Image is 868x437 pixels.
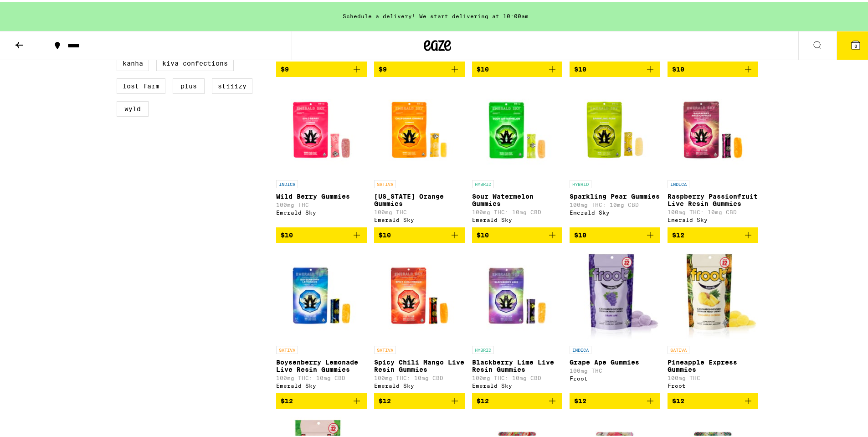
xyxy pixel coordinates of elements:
[472,373,563,379] p: 100mg THC: 10mg CBD
[668,178,689,186] p: INDICA
[668,373,758,379] p: 100mg THC
[374,248,465,391] a: Open page for Spicy Chili Mango Live Resin Gummies from Emerald Sky
[574,230,586,237] span: $10
[472,191,563,206] p: Sour Watermelon Gummies
[379,64,387,71] span: $9
[472,357,563,371] p: Blackberry Lime Live Resin Gummies
[276,200,367,206] p: 100mg THC
[574,396,586,403] span: $12
[472,248,563,391] a: Open page for Blackberry Lime Live Resin Gummies from Emerald Sky
[281,396,293,403] span: $12
[477,396,489,403] span: $12
[276,357,367,371] p: Boysenberry Lemonade Live Resin Gummies
[281,64,289,71] span: $9
[374,82,465,226] a: Open page for California Orange Gummies from Emerald Sky
[276,373,367,379] p: 100mg THC: 10mg CBD
[117,54,149,69] label: Kanha
[276,248,367,391] a: Open page for Boysenberry Lemonade Live Resin Gummies from Emerald Sky
[570,366,660,372] p: 100mg THC
[212,77,252,92] label: STIIIZY
[276,60,367,75] button: Add to bag
[276,208,367,214] div: Emerald Sky
[570,391,660,407] button: Add to bag
[570,357,660,364] p: Grape Ape Gummies
[672,396,684,403] span: $12
[668,381,758,387] div: Froot
[570,248,660,391] a: Open page for Grape Ape Gummies from Froot
[472,344,494,352] p: HYBRID
[276,226,367,241] button: Add to bag
[276,391,367,407] button: Add to bag
[374,226,465,241] button: Add to bag
[472,215,563,221] div: Emerald Sky
[117,77,165,92] label: Lost Farm
[668,357,758,371] p: Pineapple Express Gummies
[5,6,66,14] span: Hi. Need any help?
[374,373,465,379] p: 100mg THC: 10mg CBD
[276,82,367,174] img: Emerald Sky - Wild Berry Gummies
[374,391,465,407] button: Add to bag
[570,60,660,75] button: Add to bag
[668,391,758,407] button: Add to bag
[374,60,465,75] button: Add to bag
[472,207,563,213] p: 100mg THC: 10mg CBD
[570,248,660,339] img: Froot - Grape Ape Gummies
[117,99,149,115] label: WYLD
[276,344,298,352] p: SATIVA
[281,230,293,237] span: $10
[472,178,494,186] p: HYBRID
[570,200,660,206] p: 100mg THC: 10mg CBD
[668,207,758,213] p: 100mg THC: 10mg CBD
[668,344,689,352] p: SATIVA
[570,208,660,214] div: Emerald Sky
[672,64,684,71] span: $10
[570,374,660,380] div: Froot
[570,226,660,241] button: Add to bag
[379,396,391,403] span: $12
[374,82,465,174] img: Emerald Sky - California Orange Gummies
[379,230,391,237] span: $10
[276,191,367,198] p: Wild Berry Gummies
[668,82,758,226] a: Open page for Raspberry Passionfruit Live Resin Gummies from Emerald Sky
[374,357,465,371] p: Spicy Chili Mango Live Resin Gummies
[570,178,591,186] p: HYBRID
[276,381,367,387] div: Emerald Sky
[668,60,758,75] button: Add to bag
[477,230,489,237] span: $10
[477,64,489,71] span: $10
[374,215,465,221] div: Emerald Sky
[276,82,367,226] a: Open page for Wild Berry Gummies from Emerald Sky
[472,82,563,226] a: Open page for Sour Watermelon Gummies from Emerald Sky
[472,226,563,241] button: Add to bag
[672,230,684,237] span: $12
[374,178,396,186] p: SATIVA
[472,60,563,75] button: Add to bag
[570,191,660,198] p: Sparkling Pear Gummies
[156,54,234,69] label: Kiva Confections
[570,82,660,226] a: Open page for Sparkling Pear Gummies from Emerald Sky
[668,215,758,221] div: Emerald Sky
[374,191,465,206] p: [US_STATE] Orange Gummies
[668,248,758,391] a: Open page for Pineapple Express Gummies from Froot
[668,191,758,206] p: Raspberry Passionfruit Live Resin Gummies
[570,82,660,174] img: Emerald Sky - Sparkling Pear Gummies
[854,41,857,47] span: 3
[570,344,591,352] p: INDICA
[574,64,586,71] span: $10
[276,178,298,186] p: INDICA
[276,248,367,339] img: Emerald Sky - Boysenberry Lemonade Live Resin Gummies
[668,226,758,241] button: Add to bag
[668,82,758,174] img: Emerald Sky - Raspberry Passionfruit Live Resin Gummies
[472,248,563,339] img: Emerald Sky - Blackberry Lime Live Resin Gummies
[472,381,563,387] div: Emerald Sky
[374,248,465,339] img: Emerald Sky - Spicy Chili Mango Live Resin Gummies
[173,77,205,92] label: PLUS
[668,248,758,339] img: Froot - Pineapple Express Gummies
[374,344,396,352] p: SATIVA
[374,207,465,213] p: 100mg THC
[374,381,465,387] div: Emerald Sky
[472,391,563,407] button: Add to bag
[472,82,563,174] img: Emerald Sky - Sour Watermelon Gummies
